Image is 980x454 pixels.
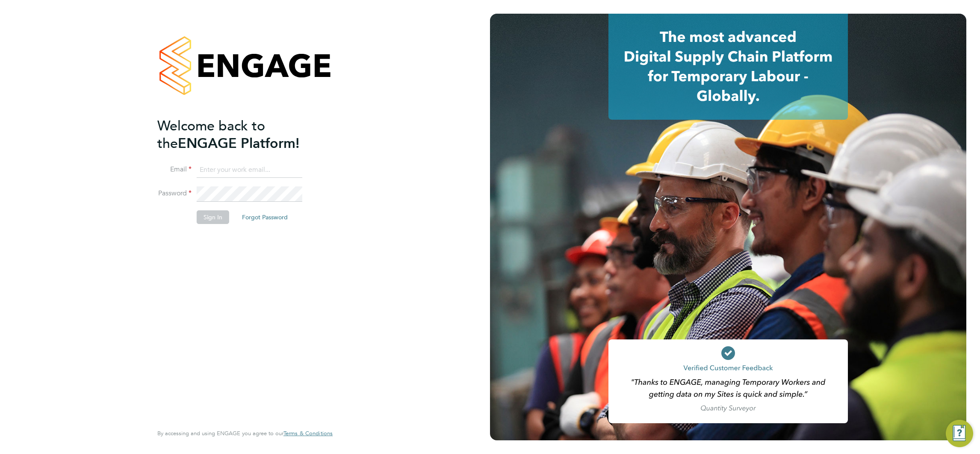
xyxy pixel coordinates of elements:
span: By accessing and using ENGAGE you agree to our [157,430,333,437]
a: Terms & Conditions [283,430,333,437]
button: Forgot Password [235,210,295,224]
span: Welcome back to the [157,118,265,152]
label: Password [157,189,192,198]
input: Enter your work email... [197,162,302,178]
label: Email [157,165,192,174]
button: Sign In [197,210,229,224]
h2: ENGAGE Platform! [157,117,324,152]
button: Engage Resource Center [946,420,973,447]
